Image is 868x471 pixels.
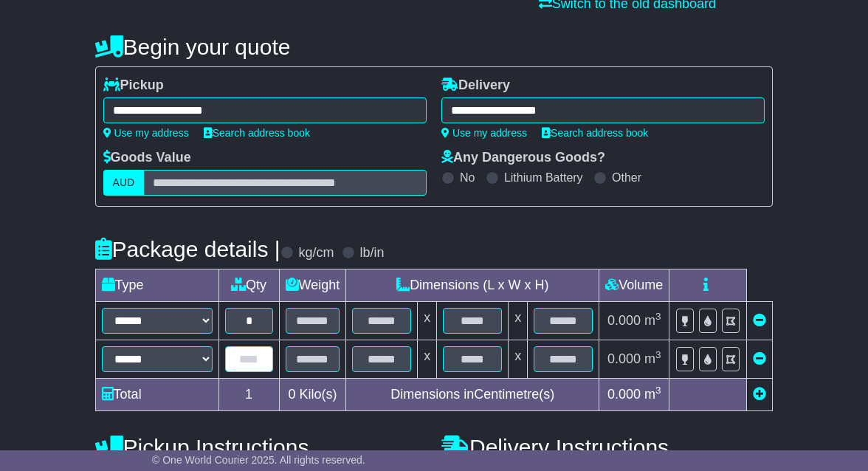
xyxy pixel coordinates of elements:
a: Remove this item [753,313,766,328]
span: 0.000 [607,313,641,328]
label: AUD [103,170,145,196]
td: Total [95,379,218,411]
label: Other [612,171,641,185]
label: Goods Value [103,150,191,166]
label: Delivery [441,78,510,94]
a: Search address book [542,127,648,139]
td: Weight [279,269,346,302]
span: m [644,351,661,366]
span: 0.000 [607,351,641,366]
td: x [418,340,437,379]
td: x [509,302,528,340]
sup: 3 [655,385,661,396]
h4: Delivery Instructions [441,435,773,459]
td: x [418,302,437,340]
span: 0.000 [607,387,641,402]
td: Dimensions (L x W x H) [346,269,599,302]
label: lb/in [360,245,385,261]
a: Search address book [204,127,310,139]
td: 1 [218,379,279,411]
span: © One World Courier 2025. All rights reserved. [152,454,365,466]
sup: 3 [655,349,661,360]
sup: 3 [655,311,661,322]
h4: Pickup Instructions [95,435,427,459]
label: Any Dangerous Goods? [441,150,605,166]
td: Kilo(s) [279,379,346,411]
span: 0 [288,387,295,402]
span: m [644,313,661,328]
h4: Package details | [95,237,280,261]
a: Use my address [441,127,527,139]
a: Remove this item [753,351,766,366]
td: Dimensions in Centimetre(s) [346,379,599,411]
span: m [644,387,661,402]
h4: Begin your quote [95,35,774,59]
td: x [509,340,528,379]
label: kg/cm [299,245,334,261]
label: Pickup [103,78,164,94]
a: Add new item [753,387,766,402]
a: Use my address [103,127,189,139]
label: Lithium Battery [504,171,583,185]
label: No [460,171,475,185]
td: Type [95,269,218,302]
td: Volume [599,269,669,302]
td: Qty [218,269,279,302]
